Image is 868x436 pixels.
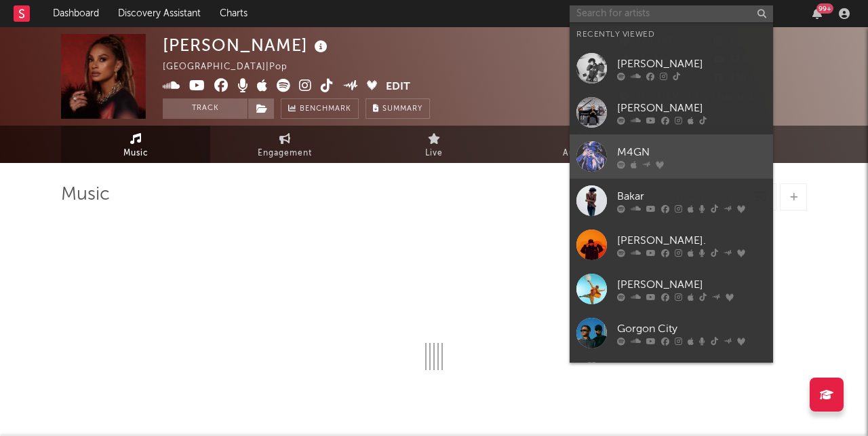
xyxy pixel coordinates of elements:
a: Audience [509,126,658,163]
a: Bakar [570,179,773,223]
button: Edit [386,79,410,96]
div: [PERSON_NAME]. [617,232,766,249]
div: M4GN [617,144,766,160]
div: [PERSON_NAME] [617,276,766,293]
span: Benchmark [300,101,351,117]
a: [PERSON_NAME] [570,90,773,134]
span: Music [123,145,149,162]
button: Track [163,98,248,119]
button: Summary [366,98,430,119]
div: [PERSON_NAME] [617,100,766,116]
a: M4GN [570,134,773,179]
div: 99 + [816,3,833,14]
div: Bakar [617,188,766,204]
a: [PERSON_NAME] [570,46,773,90]
div: Gorgon City [617,321,766,337]
a: Gorgon City [570,311,773,355]
div: [GEOGRAPHIC_DATA] | Pop [163,59,303,75]
div: Recently Viewed [576,26,766,43]
span: Live [425,145,443,162]
a: Music [61,126,210,163]
div: [PERSON_NAME] [163,34,331,56]
a: [PERSON_NAME]. [570,223,773,267]
a: [PERSON_NAME] [570,267,773,311]
span: Summary [382,105,422,113]
span: Engagement [258,145,312,162]
div: [PERSON_NAME] [617,56,766,72]
a: [PERSON_NAME] [570,355,773,399]
a: Benchmark [281,98,359,119]
a: Live [359,126,509,163]
span: Audience [563,145,604,162]
a: Engagement [210,126,359,163]
button: 99+ [812,8,822,19]
input: Search for artists [570,5,773,22]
